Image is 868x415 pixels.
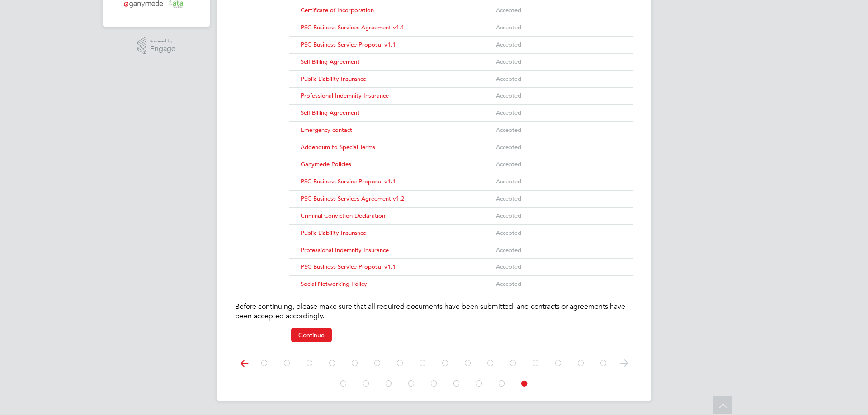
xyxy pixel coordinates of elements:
[496,280,521,288] span: Accepted
[301,229,366,237] span: Public Liability Insurance
[496,195,521,202] span: Accepted
[496,41,521,48] span: Accepted
[301,195,404,202] span: PSC Business Services Agreement v1.2
[301,263,396,270] span: PSC Business Service Proposal v1.1
[291,328,332,342] button: Continue
[496,92,521,99] span: Accepted
[301,23,404,31] span: PSC Business Services Agreement v1.1
[137,37,176,55] a: Powered byEngage
[150,37,175,45] span: Powered by
[496,177,521,185] span: Accepted
[496,143,521,151] span: Accepted
[496,75,521,83] span: Accepted
[301,280,367,288] span: Social Networking Policy
[301,177,396,185] span: PSC Business Service Proposal v1.1
[496,160,521,168] span: Accepted
[496,229,521,237] span: Accepted
[301,160,351,168] span: Ganymede Policies
[496,246,521,254] span: Accepted
[301,41,396,48] span: PSC Business Service Proposal v1.1
[496,263,521,270] span: Accepted
[301,246,389,254] span: Professional Indemnity Insurance
[301,58,359,65] span: Self Billing Agreement
[496,212,521,219] span: Accepted
[301,212,385,219] span: Criminal Conviction Declaration
[301,6,374,14] span: Certificate of Incorporation
[301,143,375,151] span: Addendum to Special Terms
[496,23,521,31] span: Accepted
[496,58,521,65] span: Accepted
[301,75,366,83] span: Public Liability Insurance
[301,92,389,99] span: Professional Indemnity Insurance
[496,126,521,134] span: Accepted
[496,6,521,14] span: Accepted
[496,109,521,117] span: Accepted
[235,302,633,321] p: Before continuing, please make sure that all required documents have been submitted, and contract...
[150,45,175,53] span: Engage
[301,126,352,134] span: Emergency contact
[301,109,359,117] span: Self Billing Agreement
